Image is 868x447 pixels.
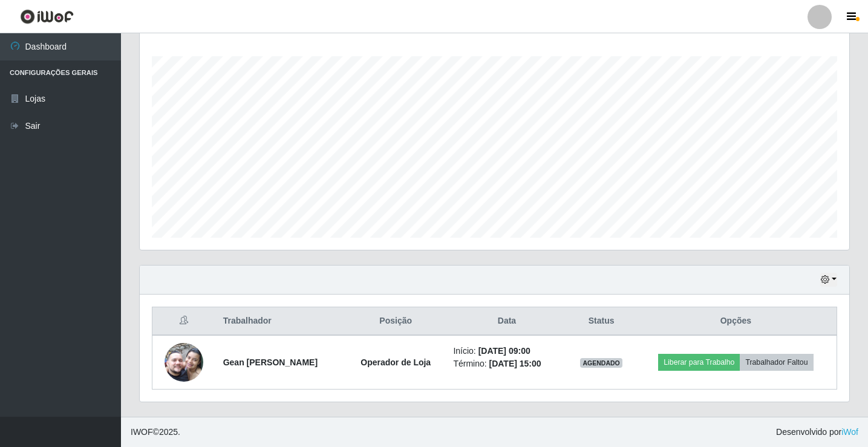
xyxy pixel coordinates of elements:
[223,357,318,367] strong: Gean [PERSON_NAME]
[361,357,431,367] strong: Operador de Loja
[453,345,560,357] li: Início:
[165,328,203,397] img: 1652876774989.jpeg
[489,359,541,368] time: [DATE] 15:00
[658,354,740,371] button: Liberar para Trabalho
[568,307,635,336] th: Status
[478,346,530,356] time: [DATE] 09:00
[216,307,345,336] th: Trabalhador
[20,9,74,24] img: CoreUI Logo
[580,358,622,368] span: AGENDADO
[740,354,813,371] button: Trabalhador Faltou
[446,307,567,336] th: Data
[841,427,858,437] a: iWof
[453,357,560,370] li: Término:
[635,307,837,336] th: Opções
[131,426,180,439] span: © 2025 .
[776,426,858,439] span: Desenvolvido por
[131,427,153,437] span: IWOF
[345,307,446,336] th: Posição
